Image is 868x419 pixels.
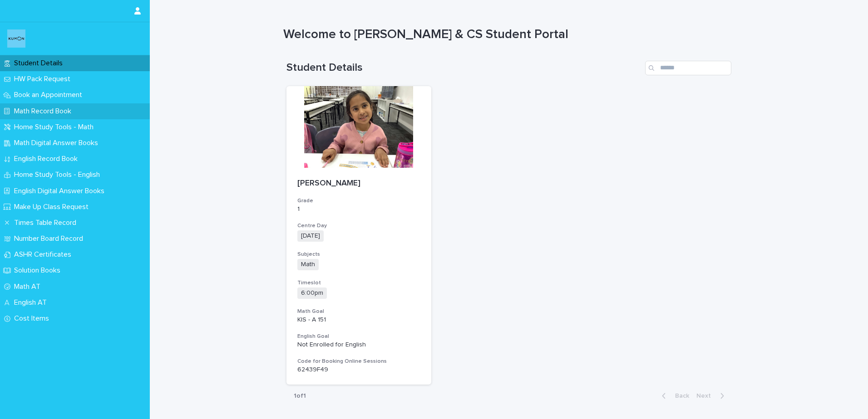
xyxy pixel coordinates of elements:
[10,59,70,68] p: Student Details
[10,187,112,195] p: English Digital Answer Books
[297,333,420,340] h3: English Goal
[10,171,107,179] p: Home Study Tools - English
[297,251,420,258] h3: Subjects
[297,341,420,349] p: Not Enrolled for English
[10,314,56,323] p: Cost Items
[10,75,78,83] p: HW Pack Request
[297,316,420,324] p: KIS - A 151
[283,27,728,43] h1: Welcome to [PERSON_NAME] & CS Student Portal
[286,385,313,407] p: 1 of 1
[297,205,420,213] p: 1
[297,358,420,365] h3: Code for Booking Online Sessions
[297,366,420,374] p: 62439F49
[297,259,319,270] span: Math
[7,29,25,48] img: o6XkwfS7S2qhyeB9lxyF
[297,308,420,315] h3: Math Goal
[670,393,689,399] span: Back
[297,222,420,229] h3: Centre Day
[10,219,84,227] p: Times Table Record
[10,298,54,307] p: English AT
[286,61,641,74] h1: Student Details
[10,91,89,99] p: Book an Appointment
[10,234,90,243] p: Number Board Record
[10,266,68,275] p: Solution Books
[10,123,101,132] p: Home Study Tools - Math
[286,86,431,385] a: [PERSON_NAME]Grade1Centre Day[DATE]SubjectsMathTimeslot6:00pmMath GoalKIS - A 151English GoalNot ...
[297,287,327,299] span: 6:00pm
[655,392,693,400] button: Back
[645,61,731,75] input: Search
[297,279,420,287] h3: Timeslot
[297,230,324,242] span: [DATE]
[10,155,85,163] p: English Record Book
[10,250,79,259] p: ASHR Certificates
[10,139,105,147] p: Math Digital Answer Books
[297,197,420,205] h3: Grade
[297,179,420,189] p: [PERSON_NAME]
[693,392,731,400] button: Next
[10,203,96,211] p: Make Up Class Request
[10,107,79,116] p: Math Record Book
[10,283,48,291] p: Math AT
[696,393,716,399] span: Next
